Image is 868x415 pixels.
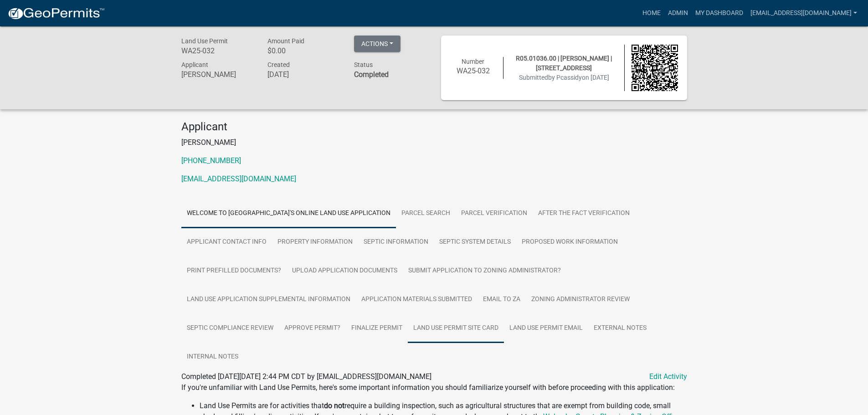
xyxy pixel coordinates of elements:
[639,5,664,22] a: Home
[324,401,344,410] strong: do not
[181,314,279,343] a: Septic Compliance Review
[181,120,687,133] h4: Applicant
[267,61,290,68] span: Created
[181,285,356,314] a: Land Use Application Supplemental Information
[548,74,582,81] span: by Pcassidy
[450,67,497,75] h6: WA25-032
[354,61,373,68] span: Status
[526,285,635,314] a: Zoning Administrator Review
[181,46,254,55] h6: WA25-032
[504,314,588,343] a: Land Use Permit Email
[519,74,609,81] span: Submitted on [DATE]
[456,199,533,228] a: Parcel Verification
[692,5,747,22] a: My Dashboard
[664,5,692,22] a: Admin
[272,228,358,257] a: Property Information
[181,37,228,45] span: Land Use Permit
[434,228,516,257] a: Septic System Details
[181,156,241,165] a: [PHONE_NUMBER]
[181,70,254,79] h6: [PERSON_NAME]
[649,371,687,382] a: Edit Activity
[181,256,287,286] a: Print Prefilled Documents?
[279,314,346,343] a: Approve Permit?
[747,5,861,22] a: [EMAIL_ADDRESS][DOMAIN_NAME]
[181,61,208,68] span: Applicant
[267,46,340,55] h6: $0.00
[287,256,403,286] a: Upload Application Documents
[267,70,340,79] h6: [DATE]
[181,174,296,183] a: [EMAIL_ADDRESS][DOMAIN_NAME]
[632,45,678,91] img: QR code
[181,137,687,148] p: [PERSON_NAME]
[478,285,526,314] a: Email to ZA
[533,199,635,228] a: After the Fact Verification
[403,256,566,286] a: Submit Application to Zoning Administrator?
[181,372,431,381] span: Completed [DATE][DATE] 2:44 PM CDT by [EMAIL_ADDRESS][DOMAIN_NAME]
[396,199,456,228] a: Parcel search
[181,382,687,393] p: If you're unfamiliar with Land Use Permits, here's some important information you should familiar...
[354,36,401,52] button: Actions
[588,314,652,343] a: External Notes
[516,228,623,257] a: Proposed Work Information
[356,285,478,314] a: Application Materials Submitted
[181,228,272,257] a: Applicant Contact Info
[181,343,244,372] a: Internal Notes
[181,199,396,228] a: Welcome to [GEOGRAPHIC_DATA]'s Online Land Use Application
[354,70,389,79] strong: Completed
[267,37,304,45] span: Amount Paid
[408,314,504,343] a: Land Use Permit Site Card
[462,58,484,65] span: Number
[516,55,612,72] span: R05.01036.00 | [PERSON_NAME] | [STREET_ADDRESS]
[346,314,408,343] a: Finalize Permit
[358,228,434,257] a: Septic Information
